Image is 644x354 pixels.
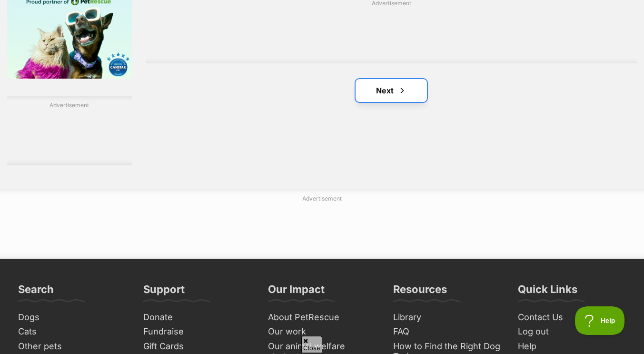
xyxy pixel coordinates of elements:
a: Contact Us [514,310,630,325]
h3: Resources [393,283,447,302]
a: Donate [139,310,255,325]
h3: Quick Links [518,283,577,302]
a: Our work [264,324,380,339]
a: Library [389,310,505,325]
a: About PetRescue [264,310,380,325]
div: Advertisement [7,96,132,165]
a: FAQ [389,324,505,339]
h3: Search [18,283,54,302]
a: Next page [356,79,427,102]
a: Fundraise [139,324,255,339]
a: Dogs [14,310,130,325]
a: Gift Cards [139,339,255,354]
nav: Pagination [146,79,637,102]
a: Log out [514,324,630,339]
h3: Support [143,283,185,302]
span: Close [301,336,322,353]
a: Cats [14,324,130,339]
h3: Our Impact [268,283,325,302]
a: Other pets [14,339,130,354]
iframe: Help Scout Beacon - Open [575,306,625,335]
a: Help [514,339,630,354]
